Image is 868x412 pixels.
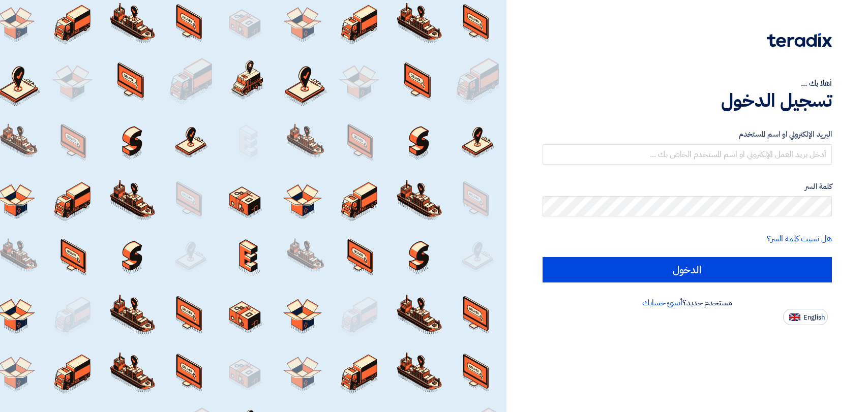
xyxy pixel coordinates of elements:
[803,314,825,321] span: English
[543,181,832,193] label: كلمة السر
[543,297,832,309] div: مستخدم جديد؟
[543,129,832,140] label: البريد الإلكتروني او اسم المستخدم
[543,77,832,89] div: أهلا بك ...
[642,297,682,309] a: أنشئ حسابك
[767,33,832,47] img: Teradix logo
[767,233,832,245] a: هل نسيت كلمة السر؟
[789,313,800,321] img: en-US.png
[783,309,828,325] button: English
[543,257,832,282] input: الدخول
[543,89,832,112] h1: تسجيل الدخول
[543,144,832,165] input: أدخل بريد العمل الإلكتروني او اسم المستخدم الخاص بك ...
